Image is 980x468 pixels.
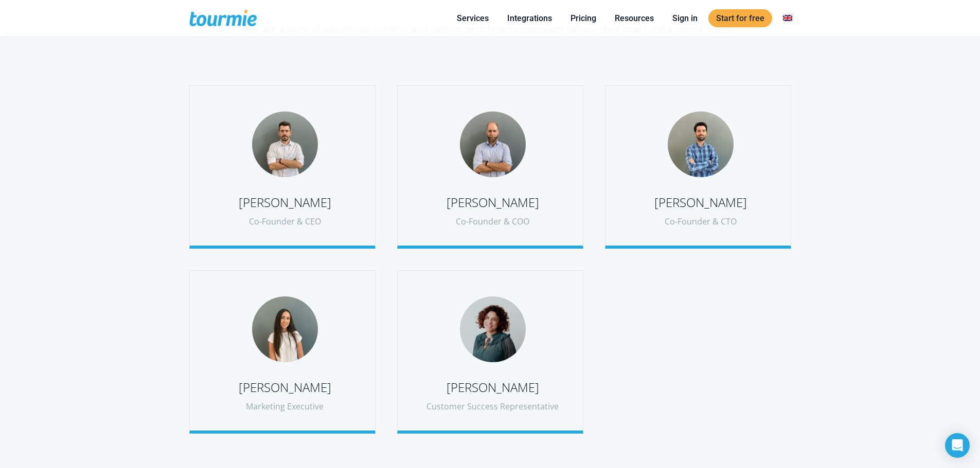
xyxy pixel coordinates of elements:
[418,400,567,414] div: Customer Success Representative
[607,12,662,25] a: Resources
[626,193,775,212] div: [PERSON_NAME]
[210,400,360,414] div: Marketing Executive
[945,433,970,458] div: Open Intercom Messenger
[210,378,360,397] div: [PERSON_NAME]
[449,12,496,25] a: Services
[418,378,567,397] div: [PERSON_NAME]
[665,12,705,25] a: Sign in
[626,215,775,229] div: Co-Founder & CTO
[210,215,360,229] div: Co-Founder & CEO
[500,12,560,25] a: Integrations
[418,215,567,229] div: Co-Founder & COO
[708,9,772,27] a: Start for free
[563,12,604,25] a: Pricing
[418,193,567,212] div: [PERSON_NAME]
[210,193,360,212] div: [PERSON_NAME]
